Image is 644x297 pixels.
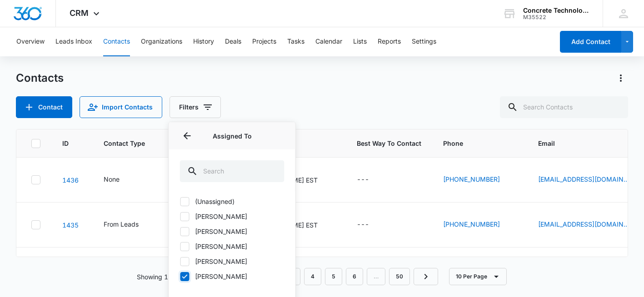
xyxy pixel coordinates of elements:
button: Settings [412,27,436,56]
button: Add Contact [560,31,621,53]
button: Filters [170,96,221,118]
a: [EMAIL_ADDRESS][DOMAIN_NAME] [538,219,629,229]
input: Search Contacts [500,96,628,118]
p: Assigned To [180,131,285,141]
div: Phone - 8436102395 - Select to Edit Field [443,219,516,230]
a: Next Page [414,268,438,285]
button: Back [180,129,195,143]
label: [PERSON_NAME] [180,257,285,266]
div: Best Way To Contact - - Select to Edit Field [357,219,385,230]
div: None [104,174,120,184]
a: Page 50 [389,268,410,285]
div: --- [357,219,369,230]
span: ID [62,139,69,148]
a: [PHONE_NUMBER] [443,174,500,184]
h1: Contacts [16,71,64,85]
a: [EMAIL_ADDRESS][DOMAIN_NAME] [538,174,629,184]
a: [PHONE_NUMBER] [443,219,500,229]
button: Leads Inbox [55,27,92,56]
label: [PERSON_NAME] [180,227,285,236]
div: account name [523,7,589,14]
button: Organizations [141,27,182,56]
button: 10 Per Page [449,268,507,285]
a: Page 5 [325,268,342,285]
span: CRM [70,8,89,18]
button: Add Contact [16,96,72,118]
button: Overview [16,27,45,56]
label: [PERSON_NAME] [180,272,285,281]
a: Page 6 [346,268,363,285]
button: Lists [353,27,367,56]
a: Navigate to contact details page for Lee Freeman EST [62,221,79,229]
button: Reports [378,27,401,56]
div: Contact Type - None - Select to Edit Field [104,174,136,185]
a: Navigate to contact details page for Tyler Kostak EST [62,176,79,184]
button: Projects [252,27,276,56]
button: History [193,27,214,56]
label: [PERSON_NAME] [180,242,285,251]
label: [PERSON_NAME] [180,212,285,221]
input: Search [180,160,285,182]
span: Email [538,139,632,148]
div: --- [357,174,369,185]
a: Page 4 [304,268,321,285]
span: Phone [443,139,503,148]
span: Contact Type [104,139,145,148]
button: Import Contacts [80,96,162,118]
nav: Pagination [213,268,438,285]
div: Best Way To Contact - - Select to Edit Field [357,174,385,185]
div: Contact Type - From Leads - Select to Edit Field [104,219,155,230]
span: Best Way To Contact [357,139,421,148]
div: From Leads [104,219,139,229]
label: (Unassigned) [180,197,285,206]
button: Actions [614,71,628,85]
p: Showing 1-10 of 492 [137,272,202,282]
div: Phone - 5709262493 - Select to Edit Field [443,174,516,185]
button: Calendar [315,27,342,56]
button: Tasks [287,27,305,56]
div: account id [523,14,589,20]
button: Contacts [103,27,130,56]
button: Deals [225,27,241,56]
